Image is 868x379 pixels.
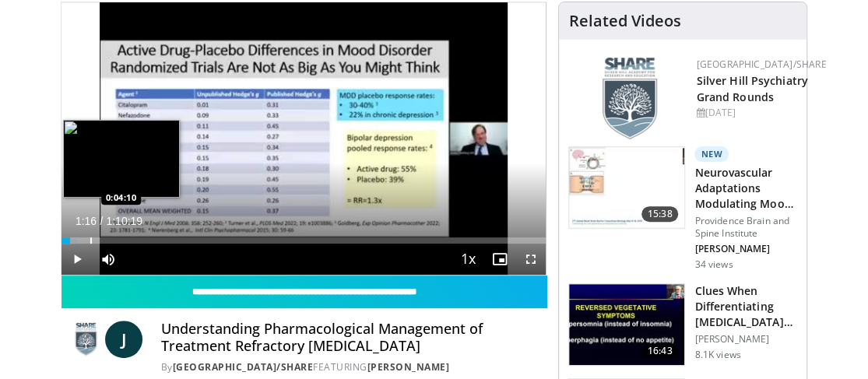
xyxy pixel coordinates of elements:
[63,120,180,198] img: image.jpeg
[568,146,797,271] a: 15:38 New Neurovascular Adaptations Modulating Mood and Stress Responses Providence Brain and Spi...
[568,283,797,366] a: 16:43 Clues When Differentiating [MEDICAL_DATA] from MDD [PERSON_NAME] 8.1K views
[100,215,104,227] span: /
[61,237,546,244] div: Progress Bar
[603,58,657,139] img: f8aaeb6d-318f-4fcf-bd1d-54ce21f29e87.png.150x105_q85_autocrop_double_scale_upscale_version-0.2.png
[483,244,515,275] button: Enable picture-in-picture mode
[61,244,93,275] button: Play
[694,243,797,255] p: [PERSON_NAME]
[696,106,826,120] div: [DATE]
[161,321,535,354] h4: Understanding Pharmacological Management of Treatment Refractory [MEDICAL_DATA]
[452,244,483,275] button: Playback Rate
[641,343,679,359] span: 16:43
[105,321,142,358] a: J
[106,215,142,227] span: 1:10:19
[515,244,546,275] button: Fullscreen
[76,215,97,227] span: 1:16
[694,165,797,212] h3: Neurovascular Adaptations Modulating Mood and Stress Responses
[694,283,797,330] h3: Clues When Differentiating [MEDICAL_DATA] from MDD
[569,147,684,228] img: 4562edde-ec7e-4758-8328-0659f7ef333d.150x105_q85_crop-smart_upscale.jpg
[161,360,535,374] div: By FEATURING
[696,73,807,104] a: Silver Hill Psychiatry Grand Rounds
[694,215,797,240] p: Providence Brain and Spine Institute
[173,360,314,374] a: [GEOGRAPHIC_DATA]/SHARE
[568,12,680,30] h4: Related Videos
[694,333,797,346] p: [PERSON_NAME]
[696,58,826,71] a: [GEOGRAPHIC_DATA]/SHARE
[61,2,546,275] video-js: Video Player
[93,244,124,275] button: Mute
[367,360,450,374] a: [PERSON_NAME]
[694,146,729,162] p: New
[694,349,740,361] p: 8.1K views
[569,284,684,365] img: a6520382-d332-4ed3-9891-ee688fa49237.150x105_q85_crop-smart_upscale.jpg
[73,321,99,358] img: Silver Hill Hospital/SHARE
[641,206,679,222] span: 15:38
[694,258,733,271] p: 34 views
